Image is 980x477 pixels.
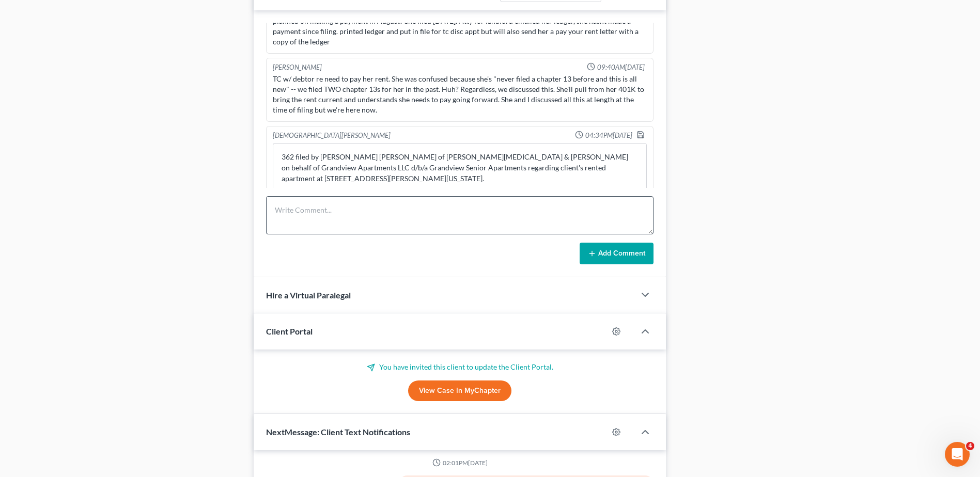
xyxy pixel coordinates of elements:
[266,326,313,336] span: Client Portal
[597,62,645,72] span: 09:40AM[DATE]
[966,442,974,450] span: 4
[273,131,391,141] div: [DEMOGRAPHIC_DATA][PERSON_NAME]
[580,243,654,264] button: Add Comment
[273,62,322,72] div: [PERSON_NAME]
[266,458,654,467] div: 02:01PM[DATE]
[408,380,511,401] a: View Case in MyChapter
[945,442,970,467] iframe: Intercom live chat
[266,362,654,372] p: You have invited this client to update the Client Portal.
[585,131,632,140] span: 04:34PM[DATE]
[266,427,410,437] span: NextMessage: Client Text Notifications
[273,74,647,115] div: TC w/ debtor re need to pay her rent. She was confused because she's "never filed a chapter 13 be...
[273,6,647,47] div: tc with client, RE: rent payments, she is under the impression she didn't have to pay rent b/c sh...
[266,290,351,300] span: Hire a Virtual Paralegal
